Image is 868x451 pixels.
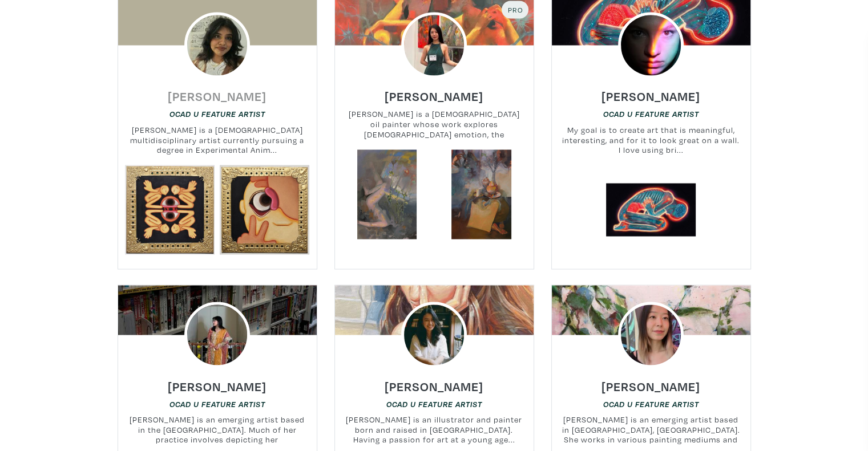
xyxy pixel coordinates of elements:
small: [PERSON_NAME] is a [DEMOGRAPHIC_DATA] multidisciplinary artist currently pursuing a degree in Exp... [118,124,317,155]
img: phpThumb.php [618,12,684,78]
img: phpThumb.php [618,302,684,368]
a: [PERSON_NAME] [168,86,267,99]
img: phpThumb.php [401,302,467,368]
a: OCAD U Feature Artist [603,108,699,119]
img: phpThumb.php [184,302,251,368]
h6: [PERSON_NAME] [601,88,700,104]
a: [PERSON_NAME] [601,375,700,388]
h6: [PERSON_NAME] [601,378,700,393]
a: OCAD U Feature Artist [603,398,699,409]
img: phpThumb.php [401,12,467,78]
small: [PERSON_NAME] is an illustrator and painter born and raised in [GEOGRAPHIC_DATA]. Having a passio... [335,414,534,444]
em: OCAD U Feature Artist [169,109,265,119]
a: OCAD U Feature Artist [169,398,265,409]
a: [PERSON_NAME] [385,375,483,388]
small: [PERSON_NAME] is a [DEMOGRAPHIC_DATA] oil painter whose work explores [DEMOGRAPHIC_DATA] emotion,... [335,109,534,139]
span: Pro [507,5,523,14]
h6: [PERSON_NAME] [168,378,267,393]
a: [PERSON_NAME] [385,86,483,99]
a: OCAD U Feature Artist [386,398,482,409]
small: [PERSON_NAME] is an emerging artist based in the [GEOGRAPHIC_DATA]. Much of her practice involves... [118,414,317,444]
h6: [PERSON_NAME] [385,88,483,104]
a: [PERSON_NAME] [601,86,700,99]
em: OCAD U Feature Artist [603,399,699,408]
small: [PERSON_NAME] is an emerging artist based in [GEOGRAPHIC_DATA], [GEOGRAPHIC_DATA]. She works in v... [552,414,750,444]
h6: [PERSON_NAME] [385,378,483,393]
em: OCAD U Feature Artist [386,399,482,408]
a: OCAD U Feature Artist [169,108,265,119]
em: OCAD U Feature Artist [169,399,265,408]
img: phpThumb.php [184,12,251,78]
small: My goal is to create art that is meaningful, interesting, and for it to look great on a wall. I l... [552,124,750,155]
h6: [PERSON_NAME] [168,88,267,104]
a: [PERSON_NAME] [168,375,267,388]
em: OCAD U Feature Artist [603,109,699,119]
